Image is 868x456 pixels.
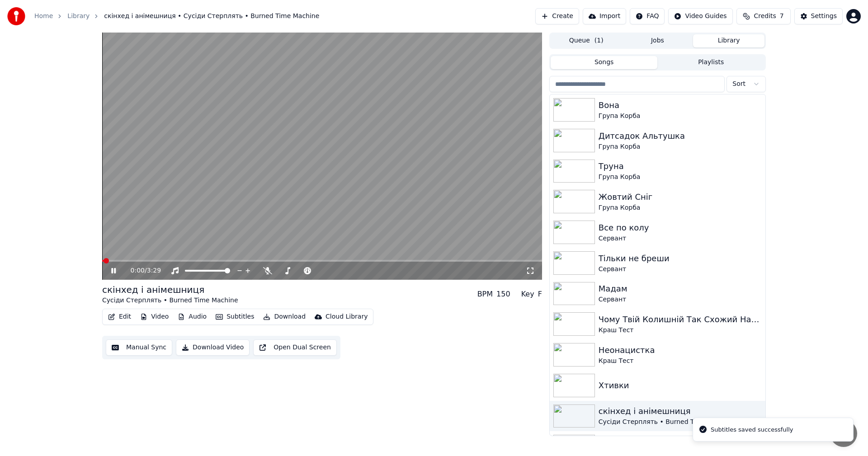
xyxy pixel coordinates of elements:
span: Credits [754,12,776,21]
button: Open Dual Screen [253,339,337,356]
span: 3:29 [147,266,161,275]
button: Library [693,34,764,47]
div: BPM [477,289,493,300]
button: Audio [174,310,210,323]
div: Сусіди Стерплять • Burned Time Machine [599,418,762,427]
button: Import [583,8,626,24]
div: Вона [599,99,762,112]
div: Труна [599,160,762,173]
div: Мадам [599,282,762,295]
div: Група Корба [599,142,762,151]
span: 7 [780,12,784,21]
button: Playlists [657,56,764,69]
div: Група Корба [599,203,762,212]
div: Група Корба [599,173,762,182]
div: Все по колу [599,221,762,234]
div: скінхед і анімешниця [102,283,238,296]
button: Subtitles [212,310,258,323]
a: Home [34,12,53,21]
div: Сусіди Стерплять • Burned Time Machine [102,296,238,305]
button: Songs [551,56,658,69]
nav: breadcrumb [34,12,319,21]
span: ( 1 ) [594,36,604,45]
div: Сервант [599,265,762,274]
div: скінхед і анімешниця [599,405,762,418]
div: Краш Тест [599,326,762,335]
div: Хтивки [599,379,762,392]
button: FAQ [630,8,665,24]
button: Settings [794,8,843,24]
button: Jobs [622,34,693,47]
div: Сервант [599,295,762,304]
button: Manual Sync [106,339,172,356]
button: Download [259,310,309,323]
div: Сервант [599,234,762,243]
button: Download Video [176,339,250,356]
div: Краш Тест [599,357,762,366]
div: Key [521,289,534,300]
img: youka [7,7,25,25]
div: 150 [496,289,510,300]
button: Credits7 [736,8,791,24]
div: Cloud Library [325,312,368,321]
div: / [131,266,152,275]
button: Edit [104,310,135,323]
button: Queue [551,34,622,47]
div: Чому Твій Колишній Так Схожий На Мене [599,313,762,326]
div: Дитсадок Альтушка [599,130,762,142]
div: F [538,289,542,300]
button: Video Guides [668,8,732,24]
div: Subtitles saved successfully [711,425,793,434]
div: Неонацистка [599,344,762,357]
div: Жовтий Сніг [599,191,762,203]
a: Library [67,12,90,21]
button: Video [137,310,172,323]
div: Тільки не бреши [599,252,762,265]
div: Група Корба [599,112,762,121]
span: Sort [732,80,745,89]
button: Create [535,8,579,24]
div: Settings [811,12,837,21]
span: 0:00 [131,266,145,275]
span: скінхед і анімешниця • Сусіди Стерплять • Burned Time Machine [104,12,319,21]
